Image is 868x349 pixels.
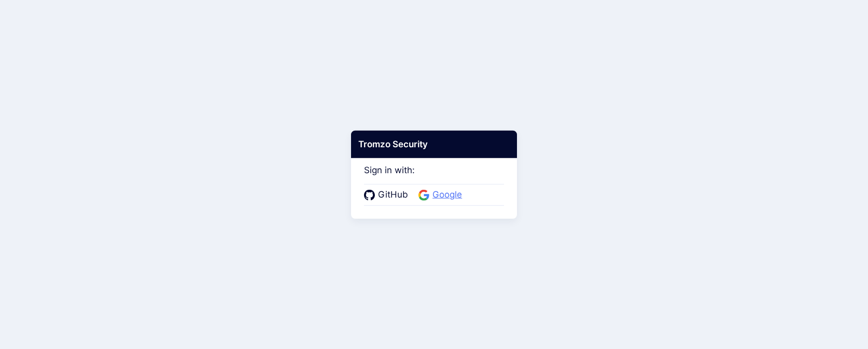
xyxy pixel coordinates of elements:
[364,150,504,205] div: Sign in with:
[418,188,465,202] a: Google
[351,130,517,158] div: Tromzo Security
[429,188,465,202] span: Google
[364,188,411,202] a: GitHub
[375,188,411,202] span: GitHub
